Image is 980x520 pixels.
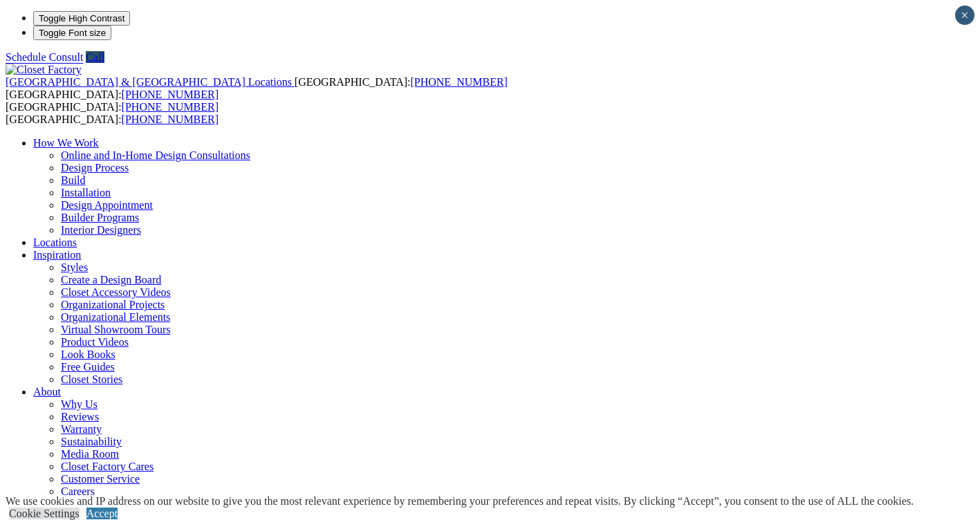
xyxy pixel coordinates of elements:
a: Design Appointment [61,199,153,211]
img: Closet Factory [6,64,82,76]
a: Customer Service [61,473,140,485]
a: Organizational Elements [61,311,170,323]
a: Online and In-Home Design Consultations [61,149,250,161]
a: Design Process [61,162,129,174]
a: Create a Design Board [61,274,161,286]
button: Toggle Font size [33,26,111,40]
button: Toggle High Contrast [33,11,130,26]
a: Closet Stories [61,373,122,385]
a: Media Room [61,448,119,460]
a: How We Work [33,137,99,149]
a: Cookie Settings [9,508,80,519]
span: Toggle Font size [39,28,106,38]
a: [PHONE_NUMBER] [410,76,507,88]
a: Reviews [61,411,99,423]
a: Interior Designers [61,224,141,236]
a: [PHONE_NUMBER] [122,101,219,113]
a: Sustainability [61,436,122,447]
span: Toggle High Contrast [39,13,124,24]
button: Close [955,6,974,25]
a: Closet Accessory Videos [61,286,171,298]
a: Call [86,51,104,63]
a: Careers [61,485,95,497]
a: Builder Programs [61,212,139,223]
a: Look Books [61,349,115,360]
a: About [33,386,61,398]
span: [GEOGRAPHIC_DATA] & [GEOGRAPHIC_DATA] Locations [6,76,292,88]
a: Closet Factory Cares [61,461,154,472]
a: Warranty [61,423,102,435]
a: Styles [61,261,88,273]
span: [GEOGRAPHIC_DATA]: [GEOGRAPHIC_DATA]: [6,101,219,125]
a: Free Guides [61,361,115,373]
a: Build [61,174,86,186]
a: Schedule Consult [6,51,83,63]
a: Product Videos [61,336,129,348]
a: [PHONE_NUMBER] [122,113,219,125]
span: [GEOGRAPHIC_DATA]: [GEOGRAPHIC_DATA]: [6,76,508,100]
a: [PHONE_NUMBER] [122,89,219,100]
a: Accept [86,508,118,519]
div: We use cookies and IP address on our website to give you the most relevant experience by remember... [6,495,914,508]
a: Why Us [61,398,98,410]
a: Installation [61,187,111,198]
a: Organizational Projects [61,299,165,310]
a: [GEOGRAPHIC_DATA] & [GEOGRAPHIC_DATA] Locations [6,76,295,88]
a: Inspiration [33,249,81,261]
a: Locations [33,236,77,248]
a: Virtual Showroom Tours [61,324,171,335]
